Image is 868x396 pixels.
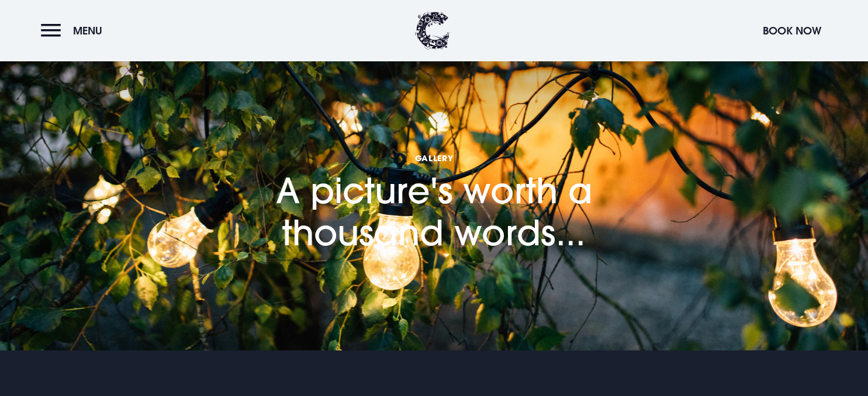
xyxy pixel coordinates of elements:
[200,103,668,253] h1: A picture's worth a thousand words...
[415,12,450,50] img: Clandeboye Lodge
[200,152,668,164] span: Gallery
[757,18,827,43] button: Book Now
[73,24,102,37] span: Menu
[41,18,108,43] button: Menu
